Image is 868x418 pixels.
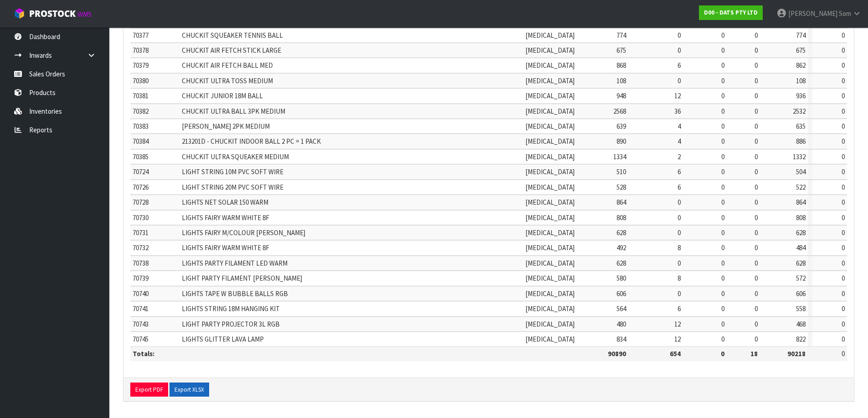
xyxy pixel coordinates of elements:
[133,243,149,252] span: 70732
[796,243,806,252] span: 484
[796,335,806,343] span: 822
[182,137,321,146] span: 213201D - CHUCKIT INDOOR BALL 2 PC = 1 PACK
[721,304,724,313] span: 0
[842,31,845,40] span: 0
[721,76,724,85] span: 0
[842,61,845,70] span: 0
[721,243,724,252] span: 0
[182,274,302,282] span: LIGHT PARTY FILAMENT [PERSON_NAME]
[182,304,280,313] span: LIGHTS STRING 18M HANGING KIT
[616,213,626,222] span: 808
[525,76,575,85] span: [MEDICAL_DATA]
[670,349,681,358] strong: 654
[133,91,149,100] span: 70381
[182,228,305,237] span: LIGHTS FAIRY M/COLOUR [PERSON_NAME]
[704,9,758,16] strong: D00 - DATS PTY LTD
[525,152,575,161] span: [MEDICAL_DATA]
[721,213,724,222] span: 0
[182,91,263,100] span: CHUCKIT JUNIOR 18M BALL
[842,137,845,146] span: 0
[842,46,845,55] span: 0
[721,61,724,70] span: 0
[525,259,575,267] span: [MEDICAL_DATA]
[169,383,209,397] button: Export XLSX
[14,8,25,19] img: cube-alt.png
[842,91,845,100] span: 0
[182,46,281,55] span: CHUCKIT AIR FETCH STICK LARGE
[616,320,626,328] span: 480
[721,91,724,100] span: 0
[525,107,575,116] span: [MEDICAL_DATA]
[608,349,626,358] strong: 90890
[133,335,149,343] span: 70745
[616,259,626,267] span: 628
[839,9,851,18] span: Som
[133,228,149,237] span: 70731
[678,183,681,191] span: 6
[750,349,758,358] strong: 18
[133,31,149,40] span: 70377
[721,198,724,206] span: 0
[755,76,758,85] span: 0
[616,167,626,176] span: 510
[674,335,681,343] span: 12
[182,76,273,85] span: CHUCKIT ULTRA TOSS MEDIUM
[674,91,681,100] span: 12
[842,198,845,206] span: 0
[755,289,758,298] span: 0
[796,31,806,40] span: 774
[182,152,289,161] span: CHUCKIT ULTRA SQUEAKER MEDIUM
[796,46,806,55] span: 675
[133,213,149,222] span: 70730
[842,349,845,358] span: 0
[678,289,681,298] span: 0
[525,167,575,176] span: [MEDICAL_DATA]
[721,183,724,191] span: 0
[29,8,76,20] span: ProStock
[678,167,681,176] span: 6
[842,274,845,282] span: 0
[755,46,758,55] span: 0
[796,198,806,206] span: 864
[133,46,149,55] span: 70378
[182,243,269,252] span: LIGHTS FAIRY WARM WHITE 8F
[525,46,575,55] span: [MEDICAL_DATA]
[755,243,758,252] span: 0
[182,61,273,70] span: CHUCKIT AIR FETCH BALL MED
[755,183,758,191] span: 0
[793,107,806,116] span: 2532
[525,122,575,131] span: [MEDICAL_DATA]
[616,274,626,282] span: 580
[525,213,575,222] span: [MEDICAL_DATA]
[721,349,724,358] strong: 0
[842,76,845,85] span: 0
[842,289,845,298] span: 0
[721,228,724,237] span: 0
[721,274,724,282] span: 0
[133,167,149,176] span: 70724
[525,183,575,191] span: [MEDICAL_DATA]
[616,335,626,343] span: 834
[678,76,681,85] span: 0
[678,304,681,313] span: 6
[616,91,626,100] span: 948
[525,335,575,343] span: [MEDICAL_DATA]
[755,274,758,282] span: 0
[133,349,154,358] strong: Totals:
[616,228,626,237] span: 628
[678,31,681,40] span: 0
[787,349,806,358] strong: 90218
[616,31,626,40] span: 774
[182,31,283,40] span: CHUCKIT SQUEAKER TENNIS BALL
[616,289,626,298] span: 606
[616,76,626,85] span: 108
[796,183,806,191] span: 522
[796,228,806,237] span: 628
[674,107,681,116] span: 36
[755,152,758,161] span: 0
[133,274,149,282] span: 70739
[755,137,758,146] span: 0
[842,107,845,116] span: 0
[525,243,575,252] span: [MEDICAL_DATA]
[678,243,681,252] span: 8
